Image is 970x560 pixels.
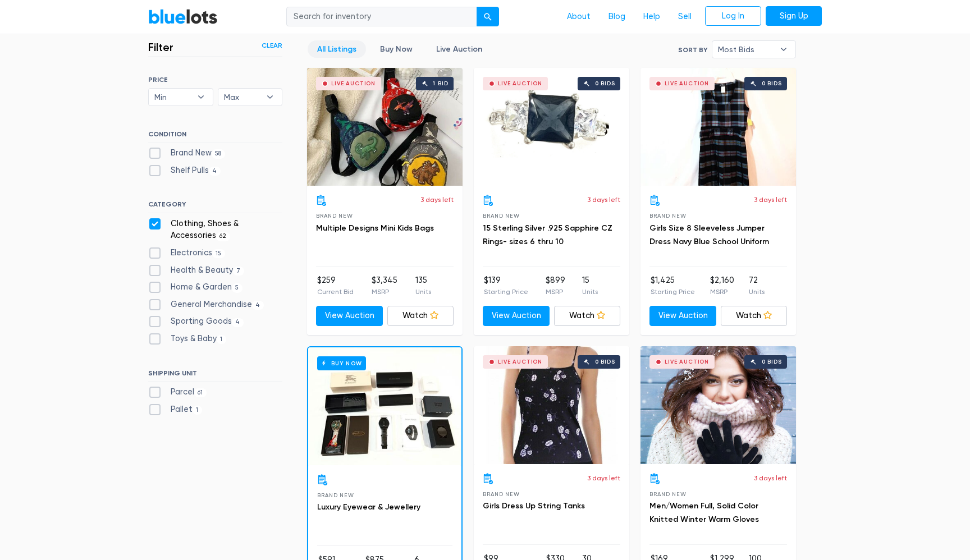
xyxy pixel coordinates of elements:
p: Units [749,287,765,297]
p: MSRP [546,287,565,297]
span: 1 [217,335,226,344]
div: Live Auction [665,359,709,365]
span: 62 [216,232,230,241]
p: MSRP [710,287,734,297]
a: Girls Dress Up String Tanks [483,501,585,511]
a: Luxury Eyewear & Jewellery [317,502,420,512]
a: Buy Now [370,40,422,58]
a: Buy Now [308,347,461,465]
a: View Auction [316,306,383,326]
span: Brand New [317,492,354,498]
label: Toys & Baby [148,333,226,345]
input: Search for inventory [286,7,477,27]
a: View Auction [649,306,716,326]
li: $259 [317,274,354,297]
a: Live Auction 0 bids [474,68,629,186]
a: Multiple Designs Mini Kids Bags [316,223,434,233]
h6: CONDITION [148,130,282,143]
li: 15 [582,274,598,297]
li: $3,345 [372,274,397,297]
p: 3 days left [587,195,620,205]
a: Help [634,6,669,27]
label: Pallet [148,403,202,416]
div: 0 bids [595,81,615,86]
span: 58 [212,149,225,158]
a: All Listings [308,40,366,58]
h6: Buy Now [317,356,366,370]
a: Watch [721,306,788,326]
a: Live Auction 0 bids [640,68,796,186]
h3: Filter [148,40,173,54]
a: Watch [554,306,621,326]
span: Max [224,89,261,105]
a: Watch [387,306,454,326]
p: Starting Price [484,287,528,297]
a: Live Auction [427,40,492,58]
li: $139 [484,274,528,297]
a: Live Auction 0 bids [474,346,629,464]
a: BlueLots [148,8,218,25]
li: $899 [546,274,565,297]
b: ▾ [189,89,213,105]
span: Min [154,89,191,105]
label: General Merchandise [148,299,264,311]
div: Live Auction [331,81,376,86]
label: Shelf Pulls [148,164,221,177]
label: Brand New [148,147,225,159]
span: 4 [252,301,264,310]
a: Clear [262,40,282,51]
a: About [558,6,600,27]
div: Live Auction [665,81,709,86]
label: Home & Garden [148,281,242,293]
li: $1,425 [651,274,695,297]
label: Parcel [148,386,207,398]
a: Men/Women Full, Solid Color Knitted Winter Warm Gloves [649,501,759,524]
span: Brand New [483,213,519,219]
div: Live Auction [498,81,542,86]
label: Health & Beauty [148,264,244,277]
p: Units [582,287,598,297]
div: 0 bids [762,359,782,365]
label: Electronics [148,247,225,259]
a: Blog [600,6,634,27]
span: 4 [209,167,221,176]
a: 15 Sterling Silver .925 Sapphire CZ Rings- sizes 6 thru 10 [483,223,612,246]
a: Sell [669,6,701,27]
p: 3 days left [587,473,620,483]
span: Brand New [483,491,519,497]
span: 4 [232,318,244,327]
span: Most Bids [718,41,774,58]
b: ▾ [772,41,795,58]
div: 1 bid [433,81,448,86]
p: 3 days left [754,473,787,483]
li: $2,160 [710,274,734,297]
h6: CATEGORY [148,200,282,213]
p: MSRP [372,287,397,297]
span: Brand New [649,491,686,497]
div: Live Auction [498,359,542,365]
p: Starting Price [651,287,695,297]
span: 61 [194,388,207,397]
a: Sign Up [766,6,822,26]
a: Live Auction 1 bid [307,68,463,186]
b: ▾ [258,89,282,105]
p: Units [415,287,431,297]
span: Brand New [316,213,353,219]
span: 1 [193,406,202,415]
label: Sort By [678,45,707,55]
h6: PRICE [148,76,282,84]
span: 7 [233,267,244,276]
li: 135 [415,274,431,297]
span: Brand New [649,213,686,219]
p: 3 days left [754,195,787,205]
div: 0 bids [762,81,782,86]
label: Clothing, Shoes & Accessories [148,218,282,242]
label: Sporting Goods [148,315,244,328]
span: 15 [212,249,225,258]
li: 72 [749,274,765,297]
a: Girls Size 8 Sleeveless Jumper Dress Navy Blue School Uniform [649,223,769,246]
a: Live Auction 0 bids [640,346,796,464]
h6: SHIPPING UNIT [148,369,282,382]
p: 3 days left [420,195,454,205]
p: Current Bid [317,287,354,297]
